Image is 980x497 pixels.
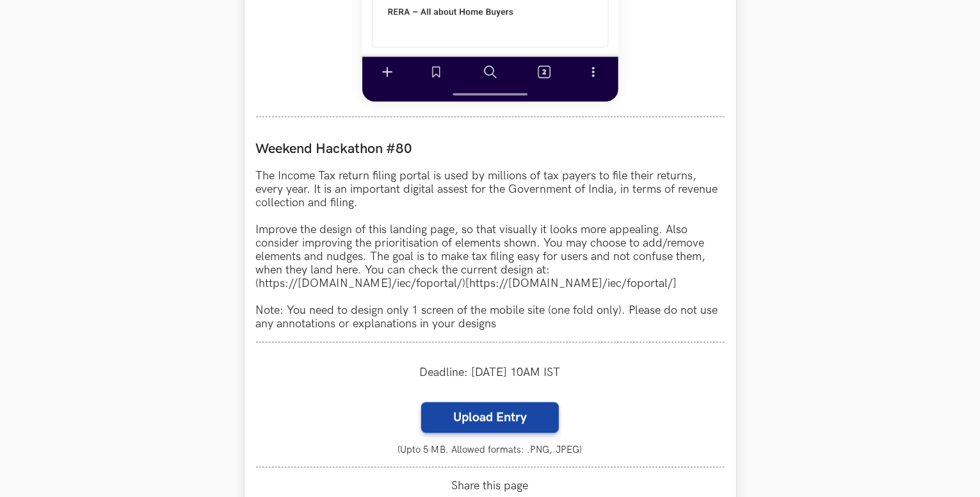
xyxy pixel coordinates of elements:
[421,402,559,433] label: Upload Entry
[256,354,725,391] div: Deadline: [DATE] 10AM IST
[256,169,725,330] p: The Income Tax return filing portal is used by millions of tax payers to file their returns, ever...
[256,479,725,493] span: Share this page
[256,140,725,158] label: Weekend Hackathon #80
[256,444,725,455] small: (Upto 5 MB. Allowed formats: .PNG,.JPEG)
